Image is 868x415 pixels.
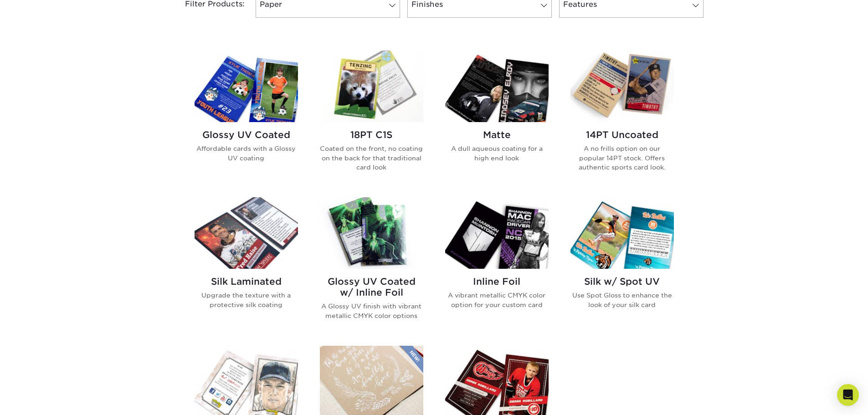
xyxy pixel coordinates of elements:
[445,291,549,309] p: A vibrant metallic CMYK color option for your custom card
[401,346,423,373] img: New Product
[445,197,549,335] a: Inline Foil Trading Cards Inline Foil A vibrant metallic CMYK color option for your custom card
[445,51,549,122] img: Matte Trading Cards
[570,276,674,287] h2: Silk w/ Spot UV
[570,51,674,186] a: 14PT Uncoated Trading Cards 14PT Uncoated A no frills option on our popular 14PT stock. Offers au...
[195,291,298,309] p: Upgrade the texture with a protective silk coating
[320,144,423,172] p: Coated on the front, no coating on the back for that traditional card look
[195,51,298,122] img: Glossy UV Coated Trading Cards
[195,51,298,186] a: Glossy UV Coated Trading Cards Glossy UV Coated Affordable cards with a Glossy UV coating
[195,197,298,269] img: Silk Laminated Trading Cards
[195,144,298,163] p: Affordable cards with a Glossy UV coating
[320,197,423,269] img: Glossy UV Coated w/ Inline Foil Trading Cards
[445,197,549,269] img: Inline Foil Trading Cards
[320,197,423,335] a: Glossy UV Coated w/ Inline Foil Trading Cards Glossy UV Coated w/ Inline Foil A Glossy UV finish ...
[320,51,423,122] img: 18PT C1S Trading Cards
[2,387,77,412] iframe: Google Customer Reviews
[445,144,549,163] p: A dull aqueous coating for a high end look
[570,197,674,269] img: Silk w/ Spot UV Trading Cards
[320,51,423,186] a: 18PT C1S Trading Cards 18PT C1S Coated on the front, no coating on the back for that traditional ...
[570,129,674,140] h2: 14PT Uncoated
[837,384,859,406] div: Open Intercom Messenger
[570,51,674,122] img: 14PT Uncoated Trading Cards
[445,129,549,140] h2: Matte
[320,276,423,298] h2: Glossy UV Coated w/ Inline Foil
[445,276,549,287] h2: Inline Foil
[445,51,549,186] a: Matte Trading Cards Matte A dull aqueous coating for a high end look
[570,144,674,172] p: A no frills option on our popular 14PT stock. Offers authentic sports card look.
[195,276,298,287] h2: Silk Laminated
[320,302,423,320] p: A Glossy UV finish with vibrant metallic CMYK color options
[570,197,674,335] a: Silk w/ Spot UV Trading Cards Silk w/ Spot UV Use Spot Gloss to enhance the look of your silk card
[320,129,423,140] h2: 18PT C1S
[195,129,298,140] h2: Glossy UV Coated
[570,291,674,309] p: Use Spot Gloss to enhance the look of your silk card
[195,197,298,335] a: Silk Laminated Trading Cards Silk Laminated Upgrade the texture with a protective silk coating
